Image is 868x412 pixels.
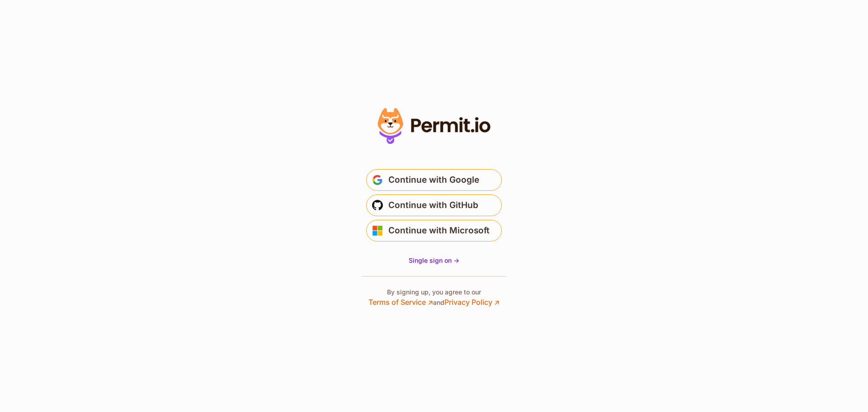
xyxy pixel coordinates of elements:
button: Continue with Google [366,169,502,191]
button: Continue with Microsoft [366,220,502,242]
a: Single sign on -> [409,256,459,265]
span: Continue with Microsoft [388,223,490,238]
button: Continue with GitHub [366,194,502,216]
span: Continue with Google [388,173,479,187]
p: By signing up, you agree to our and [368,288,500,308]
span: Single sign on -> [409,256,459,264]
a: Privacy Policy ↗ [444,298,500,307]
span: Continue with GitHub [388,198,478,213]
a: Terms of Service ↗ [368,298,433,307]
